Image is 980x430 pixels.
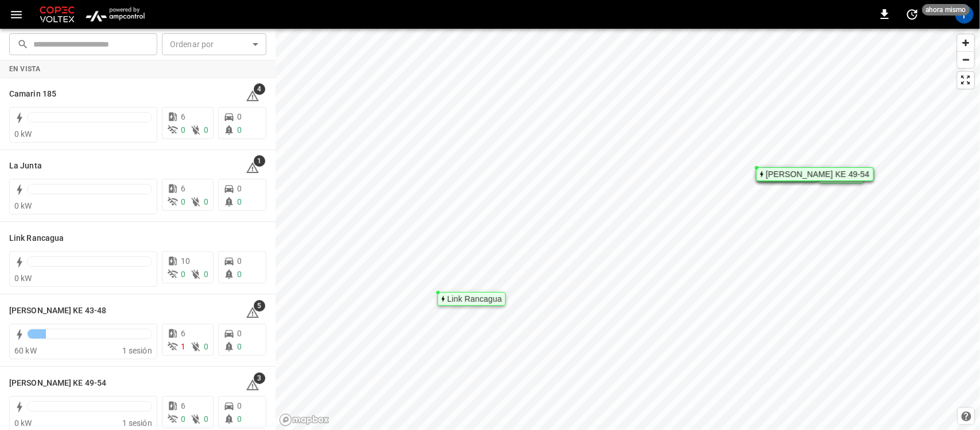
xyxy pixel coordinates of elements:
[958,34,974,51] button: Zoom in
[181,342,185,351] span: 1
[14,346,37,355] span: 60 kW
[181,197,185,206] span: 0
[14,419,32,428] span: 0 kW
[181,184,185,193] span: 6
[204,270,208,279] span: 0
[14,274,32,283] span: 0 kW
[9,305,106,317] h6: Loza Colon KE 43-48
[254,83,265,95] span: 4
[181,401,185,410] span: 6
[122,419,152,428] span: 1 sesión
[181,256,190,266] span: 10
[122,346,152,355] span: 1 sesión
[9,232,64,245] h6: Link Rancagua
[237,270,242,279] span: 0
[903,5,921,24] button: set refresh interval
[14,201,32,210] span: 0 kW
[9,377,106,390] h6: Loza Colon KE 49-54
[204,197,208,206] span: 0
[237,184,242,193] span: 0
[9,65,40,73] strong: En vista
[922,4,970,16] span: ahora mismo
[237,329,242,338] span: 0
[237,125,242,135] span: 0
[447,295,502,302] div: Link Rancagua
[237,342,242,351] span: 0
[237,414,242,424] span: 0
[204,414,208,424] span: 0
[204,125,208,135] span: 0
[82,3,149,25] img: ampcontrol.io logo
[254,300,265,312] span: 5
[437,292,506,306] div: Map marker
[181,329,185,338] span: 6
[181,112,185,121] span: 6
[37,3,77,25] img: Customer Logo
[181,125,185,135] span: 0
[237,256,242,266] span: 0
[204,342,208,351] span: 0
[181,414,185,424] span: 0
[279,413,330,427] a: Mapbox homepage
[9,160,42,172] h6: La Junta
[254,373,265,384] span: 3
[181,270,185,279] span: 0
[766,171,870,178] div: [PERSON_NAME] KE 49-54
[254,155,265,167] span: 1
[958,51,974,68] button: Zoom out
[9,88,56,101] h6: Camarin 185
[14,129,32,139] span: 0 kW
[237,401,242,410] span: 0
[237,197,242,206] span: 0
[756,167,874,181] div: Map marker
[237,112,242,121] span: 0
